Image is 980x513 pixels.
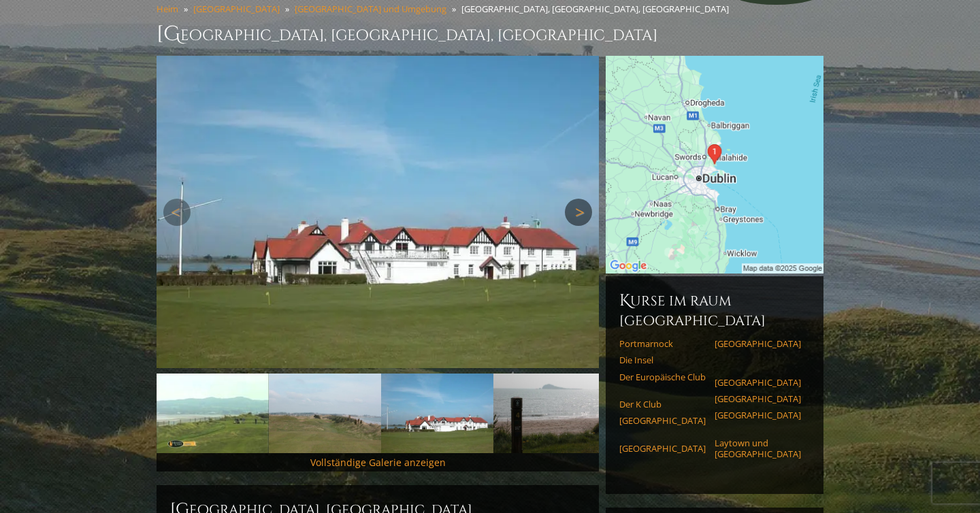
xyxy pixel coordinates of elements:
[619,398,661,410] font: Der K Club
[606,56,823,274] img: Google Karte von Golf Links Road, Portmarnock, Dublin, Irland
[295,3,446,15] a: [GEOGRAPHIC_DATA] und Umgebung
[619,443,706,454] a: [GEOGRAPHIC_DATA]
[715,393,801,404] a: [GEOGRAPHIC_DATA]
[715,437,801,460] a: Laytown und [GEOGRAPHIC_DATA]
[619,354,653,366] font: Die Insel
[715,393,801,405] font: [GEOGRAPHIC_DATA]
[715,338,801,349] a: [GEOGRAPHIC_DATA]
[715,376,801,388] font: [GEOGRAPHIC_DATA]
[619,399,706,410] a: Der K Club
[619,442,706,454] font: [GEOGRAPHIC_DATA]
[619,415,706,426] a: [GEOGRAPHIC_DATA]
[619,371,706,382] a: Der Europäische Club
[715,409,801,421] font: [GEOGRAPHIC_DATA]
[619,371,706,383] font: Der Europäische Club
[193,3,280,15] a: [GEOGRAPHIC_DATA]
[310,456,446,469] a: Vollständige Galerie anzeigen
[619,337,673,350] font: Portmarnock
[461,3,729,15] font: [GEOGRAPHIC_DATA], [GEOGRAPHIC_DATA], [GEOGRAPHIC_DATA]
[715,437,801,460] font: Laytown und [GEOGRAPHIC_DATA]
[619,292,766,330] font: Kurse im Raum [GEOGRAPHIC_DATA]
[715,377,801,388] a: [GEOGRAPHIC_DATA]
[619,354,706,365] a: Die Insel
[157,3,178,15] a: Heim
[619,338,706,349] a: Portmarnock
[157,26,657,46] font: [GEOGRAPHIC_DATA], [GEOGRAPHIC_DATA], [GEOGRAPHIC_DATA]
[619,414,706,427] font: [GEOGRAPHIC_DATA]
[715,410,801,420] a: [GEOGRAPHIC_DATA]
[715,337,801,350] font: [GEOGRAPHIC_DATA]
